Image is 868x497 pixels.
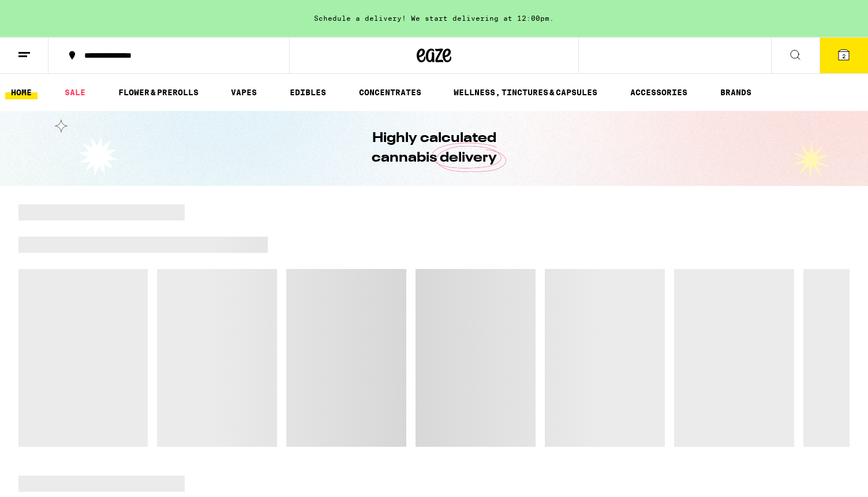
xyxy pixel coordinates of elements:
a: CONCENTRATES [353,85,427,99]
a: ACCESSORIES [624,85,693,99]
h1: Highly calculated cannabis delivery [339,129,529,168]
a: HOME [5,85,38,99]
span: 2 [842,53,845,59]
a: VAPES [225,85,263,99]
button: BRANDS [714,85,757,99]
button: 2 [820,38,868,73]
a: SALE [59,85,91,99]
a: FLOWER & PREROLLS [113,85,204,99]
a: WELLNESS, TINCTURES & CAPSULES [448,85,603,99]
a: EDIBLES [284,85,332,99]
